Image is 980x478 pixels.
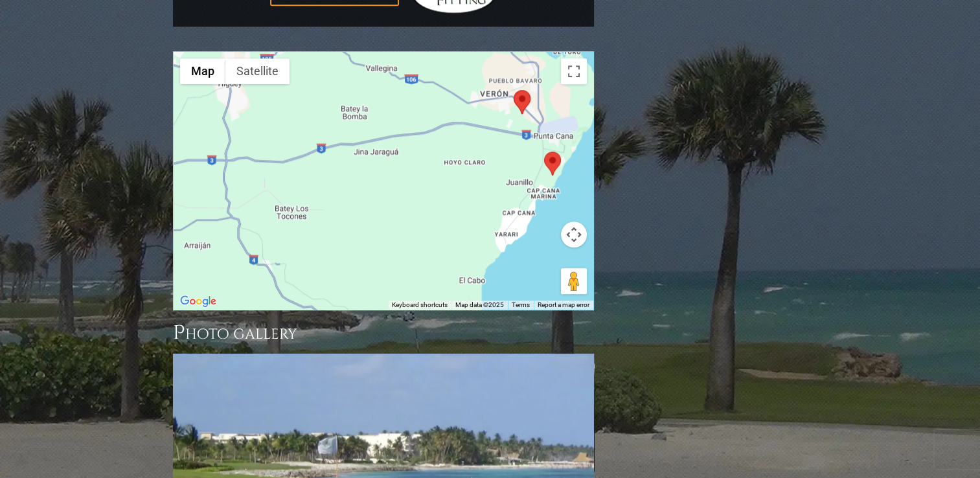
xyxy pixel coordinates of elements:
[538,301,589,308] a: Report a map error
[177,293,220,310] img: Google
[561,222,587,247] button: Map camera controls
[561,58,587,84] button: Toggle fullscreen view
[455,301,504,308] span: Map data ©2025
[173,320,594,346] h3: Photo Gallery
[561,268,587,294] button: Drag Pegman onto the map to open Street View
[512,301,530,308] a: Terms (opens in new tab)
[225,58,290,84] button: Show satellite imagery
[177,293,220,310] a: Open this area in Google Maps (opens a new window)
[392,301,448,310] button: Keyboard shortcuts
[180,58,225,84] button: Show street map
